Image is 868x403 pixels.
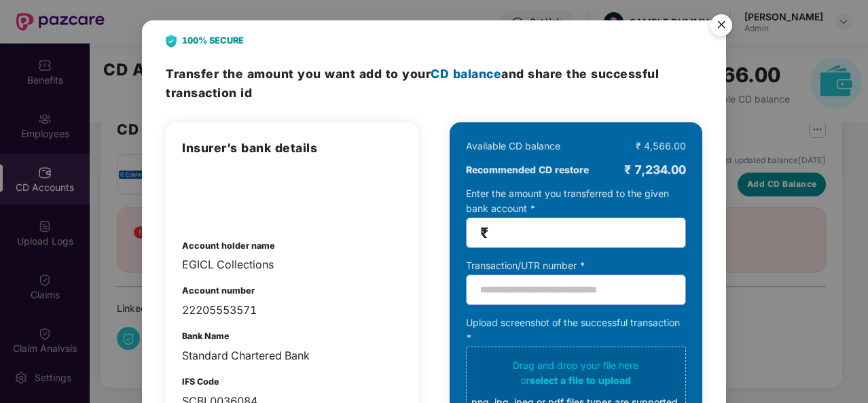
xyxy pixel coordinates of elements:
[702,8,740,46] img: svg+xml;base64,PHN2ZyB4bWxucz0iaHR0cDovL3d3dy53My5vcmcvMjAwMC9zdmciIHdpZHRoPSI1NiIgaGVpZ2h0PSI1Ni...
[182,241,275,251] b: Account holder name
[702,7,739,44] button: Close
[636,139,686,154] div: ₹ 4,566.00
[182,256,402,273] div: EGICL Collections
[431,67,501,81] span: CD balance
[182,171,253,219] img: admin-overview
[466,139,560,154] div: Available CD balance
[182,139,402,158] h3: Insurer’s bank details
[182,331,230,341] b: Bank Name
[166,65,702,102] h3: Transfer the amount and share the successful transaction id
[297,67,501,81] span: you want add to your
[166,35,177,48] img: svg+xml;base64,PHN2ZyB4bWxucz0iaHR0cDovL3d3dy53My5vcmcvMjAwMC9zdmciIHdpZHRoPSIyNCIgaGVpZ2h0PSIyOC...
[182,376,219,387] b: IFS Code
[530,374,631,386] span: select a file to upload
[466,258,686,273] div: Transaction/UTR number *
[466,162,589,177] b: Recommended CD restore
[466,186,686,248] div: Enter the amount you transferred to the given bank account *
[480,225,488,241] span: ₹
[624,160,686,179] div: ₹ 7,234.00
[182,302,402,319] div: 22205553571
[182,347,402,364] div: Standard Chartered Bank
[471,373,681,388] div: or
[182,285,255,296] b: Account number
[182,34,244,48] b: 100% SECURE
